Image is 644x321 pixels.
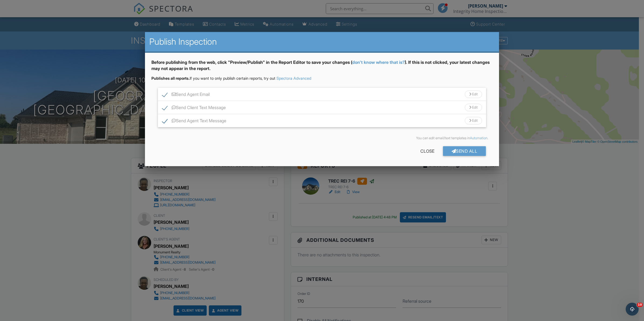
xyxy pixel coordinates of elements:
[151,59,493,76] div: Before publishing from the web, click "Preview/Publish" in the Report Editor to save your changes...
[162,118,226,125] label: Send Agent Text Message
[162,105,226,112] label: Send Client Text Message
[162,92,210,99] label: Send Agent Email
[156,136,489,140] div: You can edit email/text templates in .
[470,136,487,140] a: Automation
[151,76,275,81] span: If you want to only publish certain reports, try out
[465,104,482,111] div: Edit
[352,60,405,65] a: don't know where that is?
[465,117,482,124] div: Edit
[149,36,495,47] h2: Publish Inspection
[276,76,311,81] a: Spectora Advanced
[412,146,443,156] div: Close
[443,146,486,156] div: Send All
[637,303,643,307] span: 10
[151,76,190,81] strong: Publishes all reports.
[626,303,639,316] iframe: Intercom live chat
[465,90,482,98] div: Edit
